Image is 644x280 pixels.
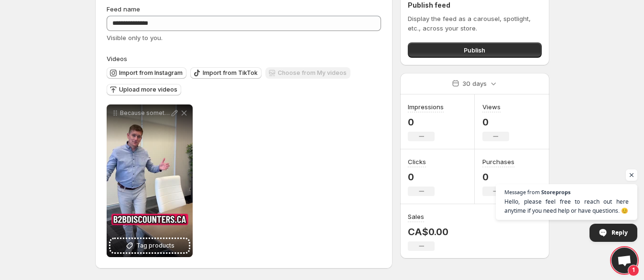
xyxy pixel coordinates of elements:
span: Upload more videos [119,86,177,93]
p: 0 [408,116,444,128]
h3: Sales [408,212,424,221]
button: Import from Instagram [107,67,186,79]
button: Tag products [110,239,189,252]
div: Because sometimes life stains and sometimes you need 200L of POWER to fight back From [GEOGRAPHIC... [107,104,193,257]
span: Message from [504,189,540,195]
span: Hello, please feel free to reach out here anytime if you need help or have questions. 😊 [504,197,629,215]
p: 0 [408,171,435,183]
button: Publish [408,42,541,58]
span: Reply [611,224,628,241]
p: Display the feed as a carousel, spotlight, etc., across your store. [408,14,541,33]
button: Import from TikTok [190,67,262,79]
h3: Impressions [408,102,444,112]
h3: Clicks [408,157,426,166]
span: Publish [464,45,485,55]
span: Import from Instagram [119,69,183,77]
button: Upload more videos [107,84,181,95]
span: 1 [628,265,639,276]
p: 0 [482,116,509,128]
h3: Purchases [482,157,514,166]
span: Visible only to you. [107,34,163,41]
p: 30 days [462,79,487,88]
span: Feed name [107,5,140,13]
span: Import from TikTok [203,69,258,77]
h3: Views [482,102,501,112]
span: Tag products [136,241,175,250]
span: Videos [107,55,127,62]
p: Because sometimes life stains and sometimes you need 200L of POWER to fight back From [GEOGRAPHIC... [120,109,170,117]
h2: Publish feed [408,0,541,10]
div: Open chat [611,248,637,273]
p: CA$0.00 [408,226,448,238]
p: 0 [482,171,514,183]
span: Storeprops [541,189,570,195]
